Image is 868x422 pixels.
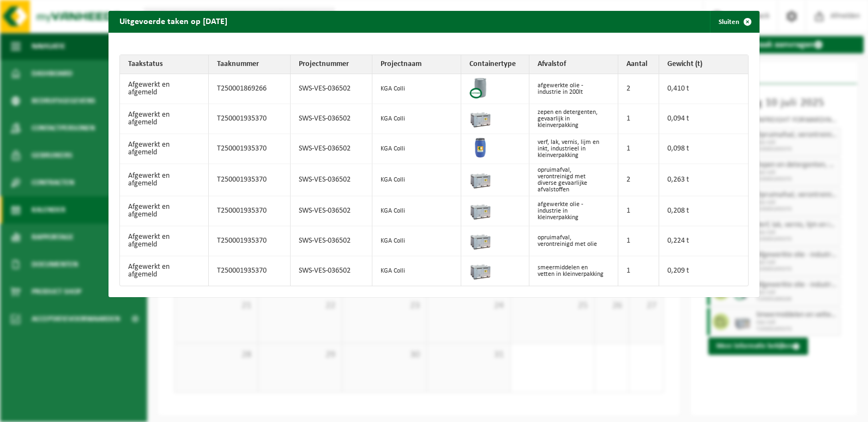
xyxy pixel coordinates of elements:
td: Afgewerkt en afgemeld [120,196,209,226]
td: 0,208 t [659,196,748,226]
td: 1 [618,104,659,134]
th: Gewicht (t) [659,55,748,74]
td: Afgewerkt en afgemeld [120,134,209,164]
td: verf, lak, vernis, lijm en inkt, industrieel in kleinverpakking [529,134,618,164]
td: T250001935370 [209,134,291,164]
td: afgewerkte olie - industrie in kleinverpakking [529,196,618,226]
td: SWS-VES-036502 [291,226,372,256]
td: KGA Colli [372,226,461,256]
td: 1 [618,134,659,164]
td: SWS-VES-036502 [291,74,372,104]
td: KGA Colli [372,104,461,134]
td: SWS-VES-036502 [291,256,372,286]
td: SWS-VES-036502 [291,164,372,196]
th: Taakstatus [120,55,209,74]
td: KGA Colli [372,196,461,226]
img: LP-LD-00200-CU [469,77,491,99]
th: Afvalstof [529,55,618,74]
td: SWS-VES-036502 [291,134,372,164]
td: KGA Colli [372,256,461,286]
td: 0,094 t [659,104,748,134]
td: 0,098 t [659,134,748,164]
td: 2 [618,164,659,196]
td: smeermiddelen en vetten in kleinverpakking [529,256,618,286]
th: Taaknummer [209,55,291,74]
td: Afgewerkt en afgemeld [120,256,209,286]
td: 0,209 t [659,256,748,286]
button: Sluiten [710,11,758,33]
img: PB-LB-0680-HPE-GY-11 [469,199,491,221]
td: Afgewerkt en afgemeld [120,104,209,134]
td: Afgewerkt en afgemeld [120,164,209,196]
img: PB-LB-0680-HPE-GY-11 [469,229,491,251]
td: zepen en detergenten, gevaarlijk in kleinverpakking [529,104,618,134]
td: 0,224 t [659,226,748,256]
td: T250001935370 [209,196,291,226]
td: 2 [618,74,659,104]
img: PB-LB-0680-HPE-GY-11 [469,168,491,190]
td: T250001935370 [209,226,291,256]
td: T250001935370 [209,104,291,134]
th: Aantal [618,55,659,74]
td: T250001935370 [209,164,291,196]
td: KGA Colli [372,134,461,164]
td: T250001869266 [209,74,291,104]
th: Containertype [461,55,529,74]
td: 1 [618,196,659,226]
td: Afgewerkt en afgemeld [120,74,209,104]
td: opruimafval, verontreinigd met diverse gevaarlijke afvalstoffen [529,164,618,196]
td: 1 [618,226,659,256]
h2: Uitgevoerde taken op [DATE] [108,11,238,32]
img: PB-OT-0200-HPE-00-02 [469,137,491,159]
td: T250001935370 [209,256,291,286]
th: Projectnummer [291,55,372,74]
td: SWS-VES-036502 [291,196,372,226]
td: opruimafval, verontreinigd met olie [529,226,618,256]
img: PB-LB-0680-HPE-GY-11 [469,259,491,281]
td: Afgewerkt en afgemeld [120,226,209,256]
td: KGA Colli [372,74,461,104]
img: PB-LB-0680-HPE-GY-11 [469,107,491,129]
td: 0,263 t [659,164,748,196]
td: SWS-VES-036502 [291,104,372,134]
td: 0,410 t [659,74,748,104]
td: afgewerkte olie - industrie in 200lt [529,74,618,104]
td: 1 [618,256,659,286]
td: KGA Colli [372,164,461,196]
th: Projectnaam [372,55,461,74]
